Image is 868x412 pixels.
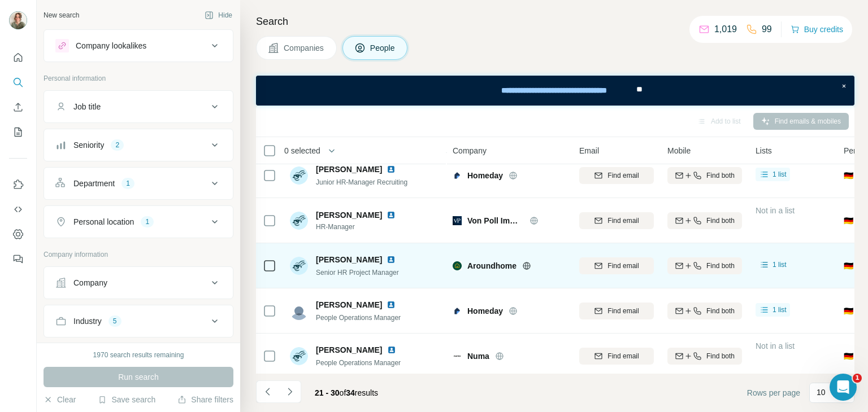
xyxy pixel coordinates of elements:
span: results [315,388,378,397]
h1: Messages [84,5,145,24]
span: Mobile [667,145,691,156]
span: Find email [607,306,639,316]
h4: Search [256,14,854,29]
button: Share filters [177,394,233,405]
span: Not in a list [756,206,795,215]
button: Company lookalikes [44,32,233,59]
button: Navigate to previous page [256,380,279,403]
span: 1 list [772,169,787,179]
span: 21 - 30 [315,388,340,397]
div: Close [198,5,219,25]
div: Surfe [13,51,34,63]
button: Use Surfe API [9,199,27,220]
span: Find email [607,170,639,181]
button: Company [44,269,233,296]
span: 🇩🇪 [844,260,853,271]
button: Messages [57,308,113,353]
button: Buy credits [791,21,843,37]
img: Avatar [290,302,308,320]
span: Messages [63,336,106,344]
button: Find email [579,348,654,365]
span: [PERSON_NAME] [316,299,382,310]
iframe: Banner [256,76,854,106]
p: 1,019 [714,23,737,36]
span: Hello ☀️ ​ Need help with Sales or Support? We've got you covered! [13,40,311,49]
div: 1 [121,178,134,189]
span: 1 list [772,305,787,315]
button: Send us a message [52,253,175,276]
img: Avatar [290,212,308,230]
p: Company information [44,249,233,260]
img: Logo of Homeday [453,171,462,180]
button: Save search [98,394,155,405]
img: Logo of Von Poll Immobilien [453,216,462,225]
button: Help [113,308,170,353]
span: Numa [467,350,489,362]
img: Avatar [290,166,308,185]
button: Department1 [44,170,233,197]
span: Von Poll Immobilien [467,215,524,226]
div: 5 [108,316,121,326]
span: 34 [346,388,355,397]
img: Avatar [290,257,308,275]
button: Feedback [9,249,27,269]
button: Job title [44,93,233,120]
span: Aroundhome [467,260,517,271]
span: Company [453,145,487,156]
img: Avatar [290,347,308,365]
div: Personal location [73,216,134,227]
img: Logo of Numa [453,352,462,361]
button: Find email [579,212,654,229]
span: 🇩🇪 [844,350,853,362]
button: Find both [667,303,742,319]
button: Find both [667,167,742,184]
div: 2 [111,140,124,150]
span: Companies [284,42,325,54]
img: LinkedIn logo [387,165,396,174]
span: People Operations Manager [316,314,401,322]
span: [PERSON_NAME] [316,254,382,265]
p: 99 [762,23,772,36]
span: Senior HR Project Manager [316,269,399,277]
button: Find both [667,348,742,365]
span: Help [132,336,150,344]
img: LinkedIn logo [387,345,396,354]
span: [PERSON_NAME] [316,209,382,221]
img: LinkedIn logo [387,300,396,309]
span: [PERSON_NAME] [316,345,382,354]
img: Avatar [9,11,27,29]
span: Find both [706,170,735,181]
div: 1970 search results remaining [93,350,184,360]
button: Personal location1 [44,208,233,235]
button: Quick start [9,47,27,68]
img: LinkedIn logo [387,211,396,220]
p: Personal information [44,73,233,84]
span: 🇩🇪 [844,215,853,226]
span: Find both [706,216,735,226]
span: Find both [706,351,735,361]
button: News [170,308,226,353]
iframe: Intercom live chat [830,374,857,401]
button: Find both [667,257,742,274]
span: 0 selected [284,145,320,156]
img: Logo of Aroundhome [453,261,462,270]
span: Find email [607,261,639,271]
div: Company [73,277,107,288]
button: Seniority2 [44,132,233,159]
span: [PERSON_NAME] [316,164,382,175]
div: Department [73,178,115,189]
div: Company lookalikes [76,40,146,51]
button: Use Surfe on LinkedIn [9,174,27,195]
img: Logo of Homeday [453,306,462,315]
div: New search [44,10,79,20]
div: Seniority [73,139,104,151]
span: HR-Manager [316,222,400,232]
div: Industry [73,315,102,327]
img: LinkedIn logo [387,255,396,264]
button: Enrich CSV [9,97,27,117]
span: Junior HR-Manager Recruiting [316,178,407,186]
span: Not in a list [756,341,795,350]
span: People [370,42,396,54]
button: Find email [579,167,654,184]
